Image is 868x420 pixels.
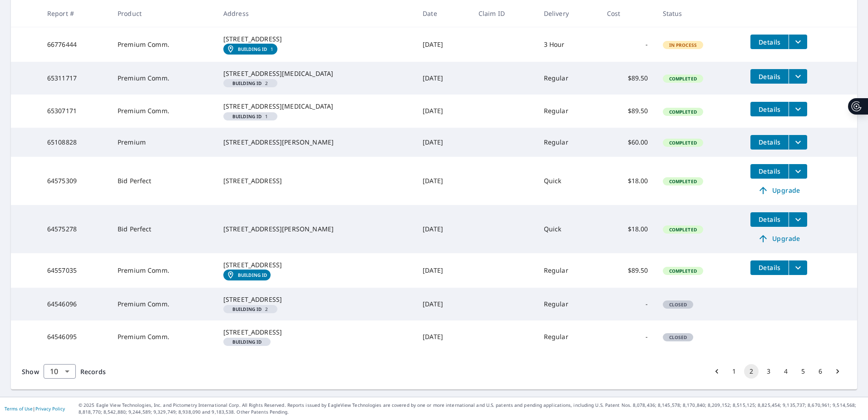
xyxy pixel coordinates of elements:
[756,233,802,244] span: Upgrade
[600,157,656,205] td: $18.00
[110,320,216,353] td: Premium Comm.
[415,253,471,288] td: [DATE]
[600,253,656,288] td: $89.50
[708,364,846,379] nav: pagination navigation
[600,128,656,157] td: $60.00
[110,253,216,288] td: Premium Comm.
[750,102,789,116] button: detailsBtn-65307171
[537,288,600,320] td: Regular
[537,27,600,62] td: 3 Hour
[756,105,783,114] span: Details
[664,42,703,48] span: In Process
[223,35,408,44] div: [STREET_ADDRESS]
[415,320,471,353] td: [DATE]
[750,69,789,84] button: detailsBtn-65311717
[40,27,110,62] td: 66776444
[789,35,807,49] button: filesDropdownBtn-66776444
[227,114,274,119] span: 1
[238,46,267,52] em: Building ID
[664,178,702,185] span: Completed
[537,320,600,353] td: Regular
[223,328,408,337] div: [STREET_ADDRESS]
[756,167,783,175] span: Details
[600,288,656,320] td: -
[537,128,600,157] td: Regular
[756,138,783,146] span: Details
[79,402,863,415] p: © 2025 Eagle View Technologies, Inc. and Pictometry International Corp. All Rights Reserved. Repo...
[750,183,807,198] a: Upgrade
[223,225,408,234] div: [STREET_ADDRESS][PERSON_NAME]
[40,320,110,353] td: 64546095
[750,231,807,246] a: Upgrade
[664,301,693,308] span: Closed
[5,405,33,412] a: Terms of Use
[232,81,262,85] em: Building ID
[110,95,216,127] td: Premium Comm.
[761,364,776,379] button: Go to page 3
[40,205,110,253] td: 64575278
[813,364,828,379] button: Go to page 6
[40,128,110,157] td: 65108828
[227,307,274,311] span: 2
[40,95,110,127] td: 65307171
[750,212,789,227] button: detailsBtn-64575278
[664,268,702,274] span: Completed
[727,364,741,379] button: Go to page 1
[40,157,110,205] td: 64575309
[600,62,656,95] td: $89.50
[830,364,845,379] button: Go to next page
[600,27,656,62] td: -
[756,185,802,196] span: Upgrade
[232,340,262,344] em: Building ID
[44,359,76,384] div: 10
[415,288,471,320] td: [DATE]
[600,95,656,127] td: $89.50
[415,62,471,95] td: [DATE]
[664,334,693,340] span: Closed
[110,27,216,62] td: Premium Comm.
[537,157,600,205] td: Quick
[227,81,274,85] span: 2
[744,364,759,379] button: page 2
[537,62,600,95] td: Regular
[223,260,408,270] div: [STREET_ADDRESS]
[415,205,471,253] td: [DATE]
[664,109,702,115] span: Completed
[223,295,408,304] div: [STREET_ADDRESS]
[750,164,789,179] button: detailsBtn-64575309
[779,364,793,379] button: Go to page 4
[223,270,271,280] a: Building ID
[789,212,807,227] button: filesDropdownBtn-64575278
[110,62,216,95] td: Premium Comm.
[40,62,110,95] td: 65311717
[223,176,408,185] div: [STREET_ADDRESS]
[796,364,810,379] button: Go to page 5
[664,226,702,233] span: Completed
[232,114,262,119] em: Building ID
[110,157,216,205] td: Bid Perfect
[600,205,656,253] td: $18.00
[710,364,724,379] button: Go to previous page
[600,320,656,353] td: -
[415,95,471,127] td: [DATE]
[238,272,267,278] em: Building ID
[44,364,76,379] div: Show 10 records
[415,157,471,205] td: [DATE]
[789,69,807,84] button: filesDropdownBtn-65311717
[756,72,783,81] span: Details
[110,205,216,253] td: Bid Perfect
[80,367,106,376] span: Records
[22,367,39,376] span: Show
[5,406,65,411] p: |
[537,205,600,253] td: Quick
[415,128,471,157] td: [DATE]
[223,102,408,111] div: [STREET_ADDRESS][MEDICAL_DATA]
[750,135,789,150] button: detailsBtn-65108828
[789,260,807,275] button: filesDropdownBtn-64557035
[750,35,789,49] button: detailsBtn-66776444
[789,135,807,150] button: filesDropdownBtn-65108828
[537,95,600,127] td: Regular
[232,307,262,311] em: Building ID
[537,253,600,288] td: Regular
[35,405,65,412] a: Privacy Policy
